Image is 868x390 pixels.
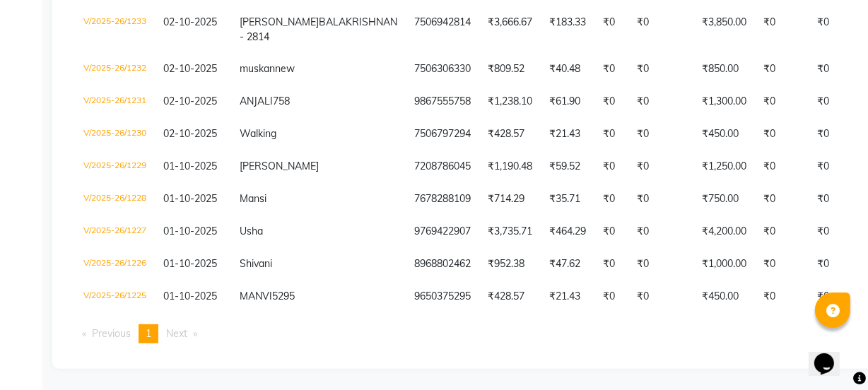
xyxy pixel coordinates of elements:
[541,150,594,183] td: ₹59.52
[628,248,693,280] td: ₹0
[541,118,594,150] td: ₹21.43
[240,95,273,107] span: ANJALI
[75,183,155,215] td: V/2025-26/1228
[273,95,290,107] span: 758
[628,53,693,85] td: ₹0
[240,290,272,302] span: MANVI
[240,257,272,270] span: Shivani
[594,183,628,215] td: ₹0
[628,118,693,150] td: ₹0
[594,53,628,85] td: ₹0
[755,53,809,85] td: ₹0
[628,215,693,248] td: ₹0
[75,280,155,313] td: V/2025-26/1225
[163,225,217,237] span: 01-10-2025
[594,85,628,118] td: ₹0
[755,215,809,248] td: ₹0
[92,327,131,340] span: Previous
[163,192,217,205] span: 01-10-2025
[594,118,628,150] td: ₹0
[479,215,541,248] td: ₹3,735.71
[628,150,693,183] td: ₹0
[240,16,397,43] span: BALAKRISHNAN - 2814
[406,248,479,280] td: 8968802462
[406,118,479,150] td: 7506797294
[75,150,155,183] td: V/2025-26/1229
[755,248,809,280] td: ₹0
[240,16,319,28] span: [PERSON_NAME]
[479,183,541,215] td: ₹714.29
[594,280,628,313] td: ₹0
[479,53,541,85] td: ₹809.52
[594,215,628,248] td: ₹0
[755,85,809,118] td: ₹0
[240,127,276,140] span: Walking
[272,290,295,302] span: 5295
[75,118,155,150] td: V/2025-26/1230
[693,85,755,118] td: ₹1,300.00
[594,6,628,53] td: ₹0
[594,248,628,280] td: ₹0
[406,215,479,248] td: 9769422907
[693,280,755,313] td: ₹450.00
[75,85,155,118] td: V/2025-26/1231
[75,215,155,248] td: V/2025-26/1227
[75,324,849,343] nav: Pagination
[240,225,263,237] span: Usha
[479,6,541,53] td: ₹3,666.67
[406,183,479,215] td: 7678288109
[163,62,217,75] span: 02-10-2025
[693,118,755,150] td: ₹450.00
[541,280,594,313] td: ₹21.43
[75,53,155,85] td: V/2025-26/1232
[541,85,594,118] td: ₹61.90
[479,248,541,280] td: ₹952.38
[541,6,594,53] td: ₹183.33
[541,248,594,280] td: ₹47.62
[75,248,155,280] td: V/2025-26/1226
[628,6,693,53] td: ₹0
[163,290,217,302] span: 01-10-2025
[628,183,693,215] td: ₹0
[755,150,809,183] td: ₹0
[406,85,479,118] td: 9867555758
[693,150,755,183] td: ₹1,250.00
[163,257,217,270] span: 01-10-2025
[75,6,155,53] td: V/2025-26/1233
[628,85,693,118] td: ₹0
[628,280,693,313] td: ₹0
[755,118,809,150] td: ₹0
[240,62,275,75] span: muskan
[693,248,755,280] td: ₹1,000.00
[163,95,217,107] span: 02-10-2025
[275,62,295,75] span: new
[693,53,755,85] td: ₹850.00
[479,150,541,183] td: ₹1,190.48
[240,160,319,172] span: [PERSON_NAME]
[406,53,479,85] td: 7506306330
[163,16,217,28] span: 02-10-2025
[755,6,809,53] td: ₹0
[146,327,151,340] span: 1
[479,85,541,118] td: ₹1,238.10
[163,127,217,140] span: 02-10-2025
[406,6,479,53] td: 7506942814
[479,118,541,150] td: ₹428.57
[163,160,217,172] span: 01-10-2025
[755,280,809,313] td: ₹0
[541,53,594,85] td: ₹40.48
[693,6,755,53] td: ₹3,850.00
[693,215,755,248] td: ₹4,200.00
[809,333,854,376] iframe: chat widget
[406,150,479,183] td: 7208786045
[594,150,628,183] td: ₹0
[541,183,594,215] td: ₹35.71
[166,327,187,340] span: Next
[541,215,594,248] td: ₹464.29
[755,183,809,215] td: ₹0
[479,280,541,313] td: ₹428.57
[693,183,755,215] td: ₹750.00
[406,280,479,313] td: 9650375295
[240,192,266,205] span: Mansi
